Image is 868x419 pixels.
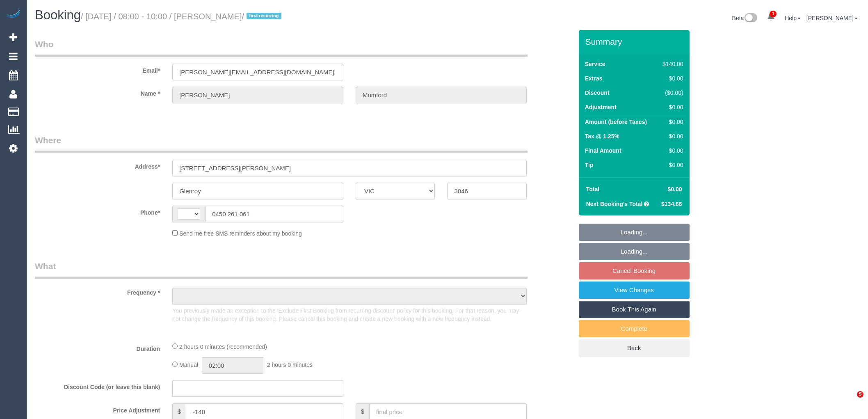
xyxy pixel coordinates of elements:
[579,282,690,299] a: View Changes
[35,260,528,279] legend: What
[785,15,801,21] a: Help
[35,38,528,57] legend: Who
[29,380,166,391] label: Discount Code (or leave this blank)
[585,74,603,82] label: Extras
[840,391,860,411] iframe: Intercom live chat
[586,201,643,207] strong: Next Booking's Total
[585,161,594,169] label: Tip
[247,13,281,19] span: first recurring
[585,60,605,68] label: Service
[659,74,683,82] div: $0.00
[35,8,81,22] span: Booking
[770,11,777,17] span: 1
[29,64,166,75] label: Email*
[763,8,779,26] a: 1
[242,12,284,21] span: /
[659,118,683,126] div: $0.00
[172,183,343,199] input: Suburb*
[81,12,284,21] small: / [DATE] / 08:00 - 10:00 / [PERSON_NAME]
[585,132,619,140] label: Tax @ 1.25%
[579,301,690,318] a: Book This Again
[29,286,166,297] label: Frequency *
[806,15,858,21] a: [PERSON_NAME]
[179,230,302,237] span: Send me free SMS reminders about my booking
[29,342,166,353] label: Duration
[267,362,313,368] span: 2 hours 0 minutes
[29,403,166,414] label: Price Adjustment
[585,37,685,46] h3: Summary
[659,132,683,140] div: $0.00
[172,307,527,323] p: You previously made an exception to the 'Exclude First Booking from recurring discount' policy fo...
[29,206,166,217] label: Phone*
[661,201,682,207] span: $134.66
[659,103,683,111] div: $0.00
[5,8,21,20] img: Automaid Logo
[29,87,166,98] label: Name *
[29,160,166,171] label: Address*
[586,186,599,192] strong: Total
[585,103,617,111] label: Adjustment
[732,15,758,21] a: Beta
[35,134,528,153] legend: Where
[585,118,647,126] label: Amount (before Taxes)
[356,87,527,103] input: Last Name*
[172,64,343,80] input: Email*
[659,147,683,155] div: $0.00
[857,391,863,398] span: 5
[579,339,690,357] a: Back
[179,343,267,350] span: 2 hours 0 minutes (recommended)
[585,89,610,97] label: Discount
[659,89,683,97] div: ($0.00)
[585,147,621,155] label: Final Amount
[659,161,683,169] div: $0.00
[668,186,682,192] span: $0.00
[205,206,343,222] input: Phone*
[447,183,526,199] input: Post Code*
[179,362,198,368] span: Manual
[744,13,757,24] img: New interface
[172,87,343,103] input: First Name*
[659,60,683,68] div: $140.00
